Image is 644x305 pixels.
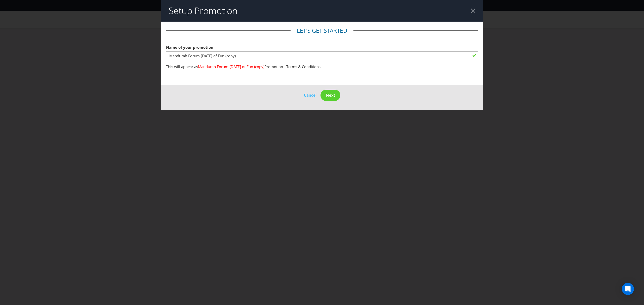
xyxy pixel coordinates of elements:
input: e.g. My Promotion [166,51,478,60]
h2: Setup Promotion [169,6,237,16]
div: Open Intercom Messenger [622,283,634,295]
span: Promotion - Terms & Conditions. [264,64,321,69]
span: Cancel [304,92,316,98]
span: Next [326,92,335,98]
span: Mandurah Forum [DATE] of Fun (copy) [198,64,264,69]
button: Next [320,90,340,101]
button: Cancel [304,92,317,98]
legend: Let's get started [291,27,353,35]
span: Name of your promotion [166,45,213,50]
span: This will appear as [166,64,198,69]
